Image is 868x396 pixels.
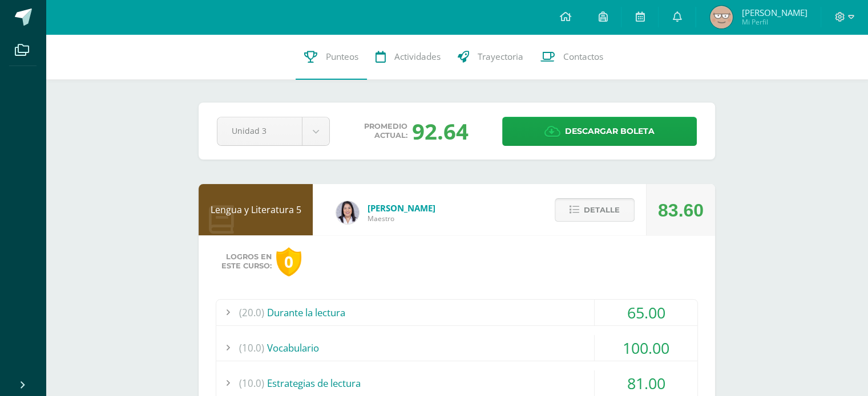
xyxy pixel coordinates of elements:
[239,335,264,361] span: (10.0)
[368,202,435,214] span: [PERSON_NAME]
[449,34,532,80] a: Trayectoria
[221,252,272,271] span: Logros en este curso:
[741,17,807,27] span: Mi Perfil
[502,117,697,146] a: Descargar boleta
[368,214,435,223] span: Maestro
[239,370,264,396] span: (10.0)
[658,185,704,236] div: 83.60
[595,335,697,361] div: 100.00
[232,117,288,144] span: Unidad 3
[199,184,313,235] div: Lengua y Literatura 5
[276,247,301,276] div: 0
[595,370,697,396] div: 81.00
[412,116,469,146] div: 92.64
[595,300,697,325] div: 65.00
[364,122,407,140] span: Promedio actual:
[239,300,264,325] span: (20.0)
[741,7,807,18] span: [PERSON_NAME]
[216,370,697,396] div: Estrategias de lectura
[563,51,603,63] span: Contactos
[367,34,449,80] a: Actividades
[478,51,523,63] span: Trayectoria
[394,51,441,63] span: Actividades
[565,117,655,145] span: Descargar boleta
[296,34,367,80] a: Punteos
[710,6,733,28] img: 45a182ade8988a88df802d221fe80c70.png
[216,300,697,325] div: Durante la lectura
[217,117,329,145] a: Unidad 3
[336,201,359,224] img: fd1196377973db38ffd7ffd912a4bf7e.png
[532,34,612,80] a: Contactos
[326,51,358,63] span: Punteos
[216,335,697,361] div: Vocabulario
[584,199,620,221] span: Detalle
[555,198,635,222] button: Detalle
